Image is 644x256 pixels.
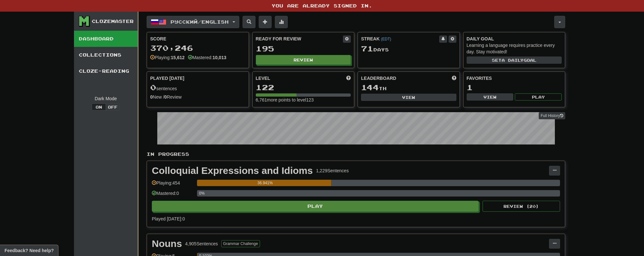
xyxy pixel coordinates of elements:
[150,54,185,61] div: Playing:
[243,16,255,28] button: Search sentences
[152,166,313,176] div: Colloquial Expressions and Idioms
[171,19,229,25] span: Русский / English
[483,201,560,212] button: Review (20)
[539,112,565,119] a: Full History
[361,94,456,101] button: View
[361,45,456,53] div: Day s
[467,75,562,81] div: Favorites
[171,55,185,60] strong: 15,612
[316,167,348,174] div: 1,229 Sentences
[147,151,565,157] p: In Progress
[256,75,270,81] span: Level
[221,240,260,247] button: Grammar Challenge
[256,45,351,53] div: 195
[152,216,185,221] span: Played [DATE]: 0
[361,44,373,53] span: 71
[79,95,133,102] div: Dark Mode
[164,94,167,100] strong: 0
[5,247,54,254] span: Open feedback widget
[106,103,120,111] button: Off
[147,16,239,28] button: Русский/English
[467,83,562,91] div: 1
[467,42,562,55] div: Learning a language requires practice every day. Stay motivated!
[150,94,153,100] strong: 0
[275,16,288,28] button: More stats
[152,190,194,201] div: Mastered: 0
[256,97,351,103] div: 6,761 more points to level 123
[92,18,134,25] div: Clozemaster
[150,44,245,52] div: 370,246
[152,180,194,190] div: Playing: 454
[152,201,479,212] button: Play
[259,16,272,28] button: Add sentence to collection
[361,36,439,42] div: Streak
[361,75,396,81] span: Leaderboard
[150,36,245,42] div: Score
[502,58,524,62] span: a daily
[256,83,351,91] div: 122
[92,103,106,111] button: On
[185,240,218,247] div: 4,905 Sentences
[188,54,226,61] div: Mastered:
[452,75,456,81] span: This week in points, UTC
[74,31,138,47] a: Dashboard
[152,239,182,249] div: Nouns
[515,93,562,101] button: Play
[199,180,331,186] div: 36.941%
[467,57,562,64] button: Seta dailygoal
[361,83,456,92] div: th
[256,36,343,42] div: Ready for Review
[256,55,351,65] button: Review
[213,55,226,60] strong: 10,013
[381,37,391,41] a: (EDT)
[150,94,245,100] div: New / Review
[467,36,562,42] div: Daily Goal
[74,47,138,63] a: Collections
[150,75,184,81] span: Played [DATE]
[361,83,379,92] span: 144
[467,93,514,101] button: View
[150,83,156,92] span: 0
[74,63,138,79] a: Cloze-Reading
[150,83,245,92] div: sentences
[346,75,351,81] span: Score more points to level up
